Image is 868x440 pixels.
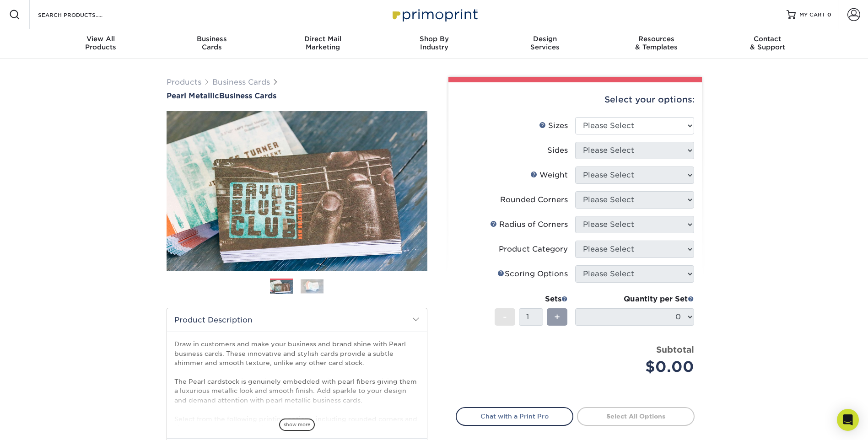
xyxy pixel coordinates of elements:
div: Sizes [539,120,568,131]
a: Resources& Templates [601,29,712,59]
span: Business [156,35,267,43]
span: + [554,310,560,324]
a: BusinessCards [156,29,267,59]
span: MY CART [799,11,825,19]
div: Quantity per Set [575,294,694,305]
span: Contact [712,35,823,43]
div: $0.00 [582,356,694,378]
div: Marketing [267,35,378,51]
span: 0 [827,11,831,18]
span: Design [490,35,601,43]
a: Business Cards [212,78,270,86]
h2: Product Description [167,308,427,332]
div: & Templates [601,35,712,51]
div: Product Category [499,244,568,255]
img: Primoprint [388,5,480,24]
a: Chat with a Print Pro [456,407,573,425]
div: Sets [495,294,568,305]
span: - [503,310,507,324]
div: Rounded Corners [500,194,568,205]
span: Resources [601,35,712,43]
a: Direct MailMarketing [267,29,378,59]
img: Business Cards 02 [301,279,323,293]
input: SEARCH PRODUCTS..... [37,9,126,20]
div: Select your options: [456,82,695,117]
div: Products [45,35,156,51]
a: Shop ByIndustry [378,29,490,59]
span: View All [45,35,156,43]
img: Pearl Metallic 01 [167,61,427,322]
div: Cards [156,35,267,51]
div: Services [490,35,601,51]
a: DesignServices [490,29,601,59]
span: Pearl Metallic [167,91,219,100]
div: Scoring Options [497,268,568,279]
a: Products [167,78,201,86]
div: Radius of Corners [490,219,568,230]
span: Shop By [378,35,490,43]
img: Business Cards 01 [270,275,293,298]
span: show more [279,419,315,431]
a: Pearl MetallicBusiness Cards [167,91,427,100]
a: View AllProducts [45,29,156,59]
strong: Subtotal [656,344,694,354]
span: Direct Mail [267,35,378,43]
h1: Business Cards [167,91,427,100]
div: Open Intercom Messenger [837,409,859,431]
a: Contact& Support [712,29,823,59]
div: Weight [530,170,568,181]
div: Industry [378,35,490,51]
div: Sides [547,145,568,156]
div: & Support [712,35,823,51]
a: Select All Options [577,407,695,425]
